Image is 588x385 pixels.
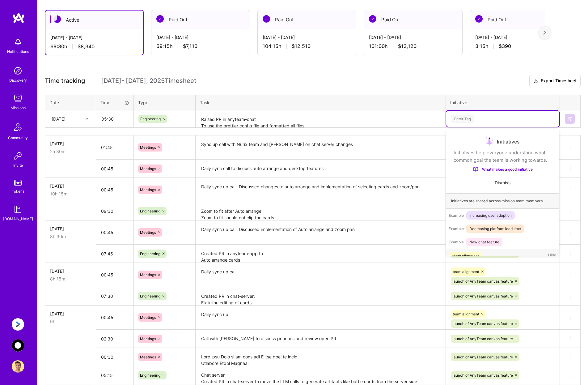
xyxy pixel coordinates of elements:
div: Community [8,135,28,141]
div: 101:00 h [369,43,457,49]
div: [DATE] [50,310,91,317]
span: $7,110 [183,43,197,49]
a: What makes a good initiative [454,166,552,172]
div: 8h 15m [50,276,91,282]
input: HH:MM [96,309,133,326]
span: Meetings [140,355,156,359]
div: Tokens [12,188,24,195]
textarea: Sync up call with Nurix team and [PERSON_NAME] on chat server changes [196,136,445,159]
div: Enter Tag [451,114,474,124]
img: AnyTeam: Team for AI-Powered Sales Platform [12,339,24,352]
div: team alignment [452,253,479,259]
div: [DATE] [52,116,66,122]
input: HH:MM [96,139,133,156]
div: 59:15 h [156,43,245,49]
img: Paid Out [263,15,270,23]
div: 3:15 h [475,43,564,49]
textarea: Daily sync call to discuss auto arrange and desktop features [196,160,445,177]
div: Paid Out [151,10,250,29]
img: Invite [12,150,24,162]
span: Example [449,226,464,231]
div: Invite [13,162,23,169]
span: Example [449,213,464,218]
span: Decreasing platform load time [466,225,524,233]
span: launch of AnyTeam canvas feature [453,373,513,378]
span: $390 [499,43,511,49]
img: Paid Out [369,15,376,23]
span: Meetings [140,166,156,171]
span: Time tracking [45,77,85,85]
input: HH:MM [96,349,133,365]
div: [DATE] [50,140,91,147]
div: Paid Out [258,10,356,29]
textarea: Daily sync up call. Discussed implementation of Auto arrange and zoom pan [196,221,445,244]
div: Paid Out [364,10,462,29]
i: icon Download [533,78,538,84]
img: right [544,31,546,35]
span: Increasing user adoption [466,211,515,220]
a: Anguleris: BIMsmart AI MVP [10,318,26,331]
img: discovery [12,65,24,77]
div: [DOMAIN_NAME] [3,216,33,222]
span: $12,120 [398,43,417,49]
span: launch of AnyTeam canvas feature [453,336,513,341]
input: HH:MM [96,160,133,177]
span: launch of AnyTeam canvas feature [453,294,513,298]
div: [DATE] - [DATE] [369,34,457,41]
textarea: Daily sync up call. Discussed changes to auto arrange and implementation of selecting cards and z... [196,178,445,202]
div: 9h [50,318,91,325]
span: team alignment [453,269,479,274]
textarea: Zoom to fit after Auto arrange Zoom to fit should not clip the cards Prioritize horizontal view o... [196,203,445,220]
textarea: Call with [PERSON_NAME] to discuss priorities and review open PR [196,330,445,347]
i: icon Chevron [85,117,88,120]
img: User Avatar [12,360,24,373]
span: Meetings [140,145,156,150]
span: Engineering [140,373,160,378]
img: Paid Out [156,15,164,23]
input: HH:MM [96,331,133,347]
img: logo [12,12,25,24]
div: Initiatives are shared across mission team members. [446,193,559,209]
span: launch of AnyTeam canvas feature [453,321,513,326]
input: HH:MM [96,203,133,219]
div: Time [100,99,129,106]
th: Type [134,95,196,110]
span: Engineering [140,294,160,298]
textarea: Created PR in anyteam-app to Auto arrange cards Fix an issue an clicking an item in artifact pane... [196,245,445,262]
span: New chat feature [466,238,502,246]
input: HH:MM [96,367,133,383]
img: guide book [12,203,24,216]
input: HH:MM [96,246,133,262]
input: HH:MM [96,267,133,283]
span: Meetings [140,272,156,277]
img: Initiatives [486,137,493,147]
span: [DATE] - [DATE] , 2025 Timesheet [101,77,196,85]
div: 104:15 h [263,43,351,49]
span: Meetings [140,230,156,235]
div: 10h 15m [50,190,91,197]
div: [DATE] [50,183,91,189]
span: Dismiss [495,180,511,186]
div: Initiatives [454,137,552,147]
div: Notifications [7,48,29,55]
div: 8h 30m [50,233,91,240]
div: 69:30 h [50,43,138,50]
textarea: Chat server Created PR in chat-server to move the LLM calls to generate artifacts like battle car... [196,367,445,384]
div: 2h 30m [50,148,91,155]
div: Initiatives help everyone understand what common goal the team is working towards. [454,149,552,164]
div: [DATE] - [DATE] [475,34,564,41]
span: Meetings [140,187,156,192]
span: $8,340 [78,43,95,50]
input: HH:MM [96,182,133,198]
span: Example [449,240,464,244]
div: Active [45,11,143,29]
img: What makes a good initiative [473,167,478,172]
div: Initiative [450,99,555,106]
a: User Avatar [10,360,26,373]
span: Engineering [140,251,160,256]
img: Submit [567,116,572,121]
img: Community [11,120,25,135]
span: Hide [548,252,556,260]
img: teamwork [12,92,24,105]
button: Export Timesheet [529,75,581,87]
